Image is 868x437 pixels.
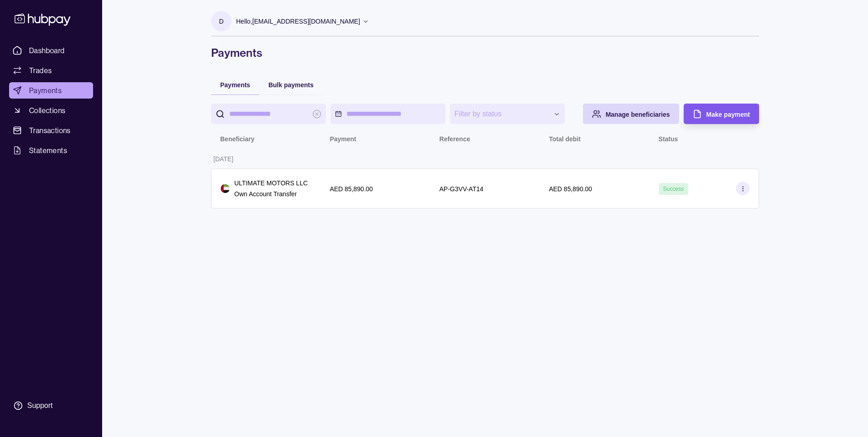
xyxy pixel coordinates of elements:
[220,135,254,143] p: Beneficiary
[606,111,670,118] span: Manage beneficiaries
[234,189,308,199] p: Own Account Transfer
[29,125,71,136] span: Transactions
[659,135,678,143] p: Status
[9,142,93,159] a: Statements
[330,185,373,193] p: AED 85,890.00
[706,111,750,118] span: Make payment
[29,145,67,156] span: Statements
[219,16,223,26] p: d
[549,135,581,143] p: Total debit
[439,135,470,143] p: Reference
[236,16,360,26] p: Hello, [EMAIL_ADDRESS][DOMAIN_NAME]
[229,104,308,124] input: search
[29,105,65,116] span: Collections
[9,396,93,415] a: Support
[549,185,592,193] p: AED 85,890.00
[29,65,52,76] span: Trades
[9,122,93,139] a: Transactions
[9,82,93,99] a: Payments
[29,45,65,56] span: Dashboard
[9,102,93,119] a: Collections
[211,45,759,60] h1: Payments
[439,185,483,193] p: AP-G3VV-AT14
[213,155,233,163] p: [DATE]
[268,81,314,89] span: Bulk payments
[684,104,759,124] button: Make payment
[330,135,356,143] p: Payment
[29,85,62,96] span: Payments
[663,186,684,192] span: Success
[220,81,250,89] span: Payments
[583,104,679,124] button: Manage beneficiaries
[221,184,230,193] img: ae
[27,401,53,411] div: Support
[9,42,93,59] a: Dashboard
[9,62,93,79] a: Trades
[234,178,308,188] p: ULTIMATE MOTORS LLC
